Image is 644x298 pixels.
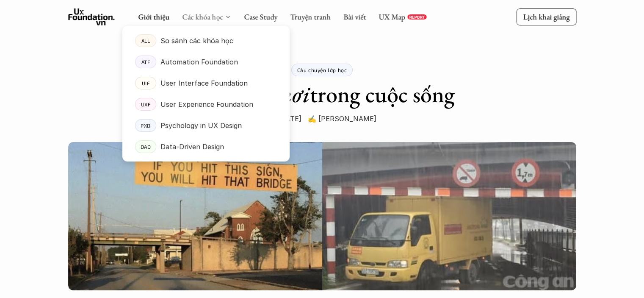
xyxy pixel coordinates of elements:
[122,51,290,72] a: ATFAutomation Foundation
[138,12,169,22] a: Giới thiệu
[141,123,151,128] p: PXD
[160,140,224,153] p: Data-Driven Design
[122,136,290,157] a: DADData-Driven Design
[409,14,425,19] p: REPORT
[122,72,290,94] a: UIFUser Interface Foundation
[523,12,569,22] p: Lịch khai giảng
[122,115,290,136] a: PXDPsychology in UX Design
[343,12,366,22] a: Bài viết
[122,30,290,51] a: ALLSo sánh các khóa học
[268,112,376,125] p: 🕙 [DATE] ✍️ [PERSON_NAME]
[407,14,426,19] a: REPORT
[516,8,576,25] a: Lịch khai giảng
[141,38,150,44] p: ALL
[141,101,150,107] p: UXF
[141,59,150,65] p: ATF
[379,12,405,22] a: UX Map
[141,80,149,86] p: UIF
[160,98,253,111] p: User Experience Foundation
[189,81,455,108] h1: UX ở trong cuộc sống
[297,67,347,73] p: Câu chuyện lớp học
[160,34,233,47] p: So sánh các khóa học
[160,77,248,89] p: User Interface Foundation
[122,94,290,115] a: UXFUser Experience Foundation
[160,56,238,68] p: Automation Foundation
[290,12,331,22] a: Truyện tranh
[160,119,242,132] p: Psychology in UX Design
[244,12,277,22] a: Case Study
[182,12,223,22] a: Các khóa học
[140,144,151,150] p: DAD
